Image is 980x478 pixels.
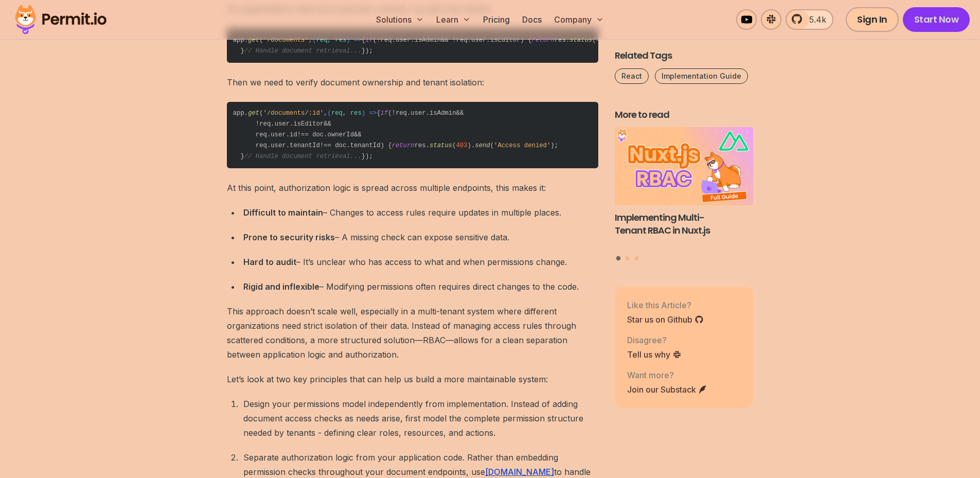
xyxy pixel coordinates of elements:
span: // Handle document retrieval... [244,153,362,160]
span: isAdmin [415,37,441,44]
div: Posts [615,128,754,262]
span: user [275,120,290,128]
span: get [248,37,259,44]
span: get [248,110,259,117]
button: Learn [432,9,475,30]
img: Permit logo [10,2,111,37]
span: user [271,131,286,138]
a: Star us on Github [627,313,704,326]
span: tenantId [350,142,381,149]
a: Implementation Guide [655,68,748,84]
span: return [392,142,415,149]
span: status [430,142,452,149]
div: Design your permissions model independently from implementation. Instead of adding document acces... [243,397,598,440]
span: isEditor [490,37,521,44]
span: user [411,110,425,117]
button: Go to slide 1 [616,256,621,261]
span: '/documents' [263,37,309,44]
div: – Modifying permissions often requires direct changes to the code. [243,279,598,294]
div: – Changes to access rules require updates in multiple places. [243,205,598,220]
span: 5.4k [803,13,826,26]
a: Docs [518,9,546,30]
div: – It’s unclear who has access to what and when permissions change. [243,255,598,269]
span: '/documents/:id' [263,110,324,117]
li: 1 of 3 [615,128,754,250]
a: React [615,68,649,84]
a: Start Now [903,7,970,32]
button: Company [550,9,608,30]
span: status [569,37,592,44]
span: if [365,37,373,44]
span: ownerId [328,131,354,138]
p: Disagree? [627,334,682,346]
img: Implementing Multi-Tenant RBAC in Nuxt.js [615,128,754,206]
h3: Implementing Multi-Tenant RBAC in Nuxt.js [615,211,754,237]
p: Like this Article? [627,299,704,311]
h2: Related Tags [615,49,754,62]
p: Want more? [627,369,707,381]
code: app. ( , { (!req. . && !req. . && req. . !== doc. && req. . !== doc. ) { res. ( ). ( ); } }); [227,102,598,169]
span: req, res [316,37,347,44]
div: – A missing check can expose sensitive data. [243,230,598,244]
span: if [381,110,388,117]
span: ( ) => [312,37,362,44]
strong: Prone to security risks [243,232,335,242]
span: ( ) => [328,110,377,117]
a: [DOMAIN_NAME] [485,467,554,477]
span: req, res [331,110,362,117]
span: 403 [456,142,468,149]
span: user [396,37,411,44]
strong: Hard to audit [243,257,296,267]
span: isEditor [293,120,324,128]
strong: Difficult to maintain [243,207,323,218]
a: 5.4k [786,9,833,30]
span: // Handle document retrieval... [244,47,362,55]
h2: More to read [615,109,754,121]
p: Let’s look at two key principles that can help us build a more maintainable system: [227,372,598,386]
a: Tell us why [627,348,682,361]
button: Go to slide 2 [626,256,630,260]
button: Go to slide 3 [634,256,638,260]
span: id [290,131,297,138]
span: 403 [596,37,608,44]
p: At this point, authorization logic is spread across multiple endpoints, this makes it: [227,181,598,195]
a: Sign In [846,7,899,32]
span: isAdmin [430,110,456,117]
code: app. ( , { (!req. . && !req. . ) { res. ( ). ( ); } }); [227,28,598,63]
button: Solutions [372,9,428,30]
span: tenantId [290,142,320,149]
span: user [471,37,486,44]
p: Then we need to verify document ownership and tenant isolation: [227,75,598,90]
p: This approach doesn’t scale well, especially in a multi-tenant system where different organizatio... [227,304,598,362]
a: Join our Substack [627,383,707,396]
span: send [475,142,490,149]
span: return [532,37,555,44]
span: 'Access denied' [494,142,550,149]
a: Pricing [479,9,514,30]
strong: Rigid and inflexible [243,281,319,292]
span: user [271,142,286,149]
